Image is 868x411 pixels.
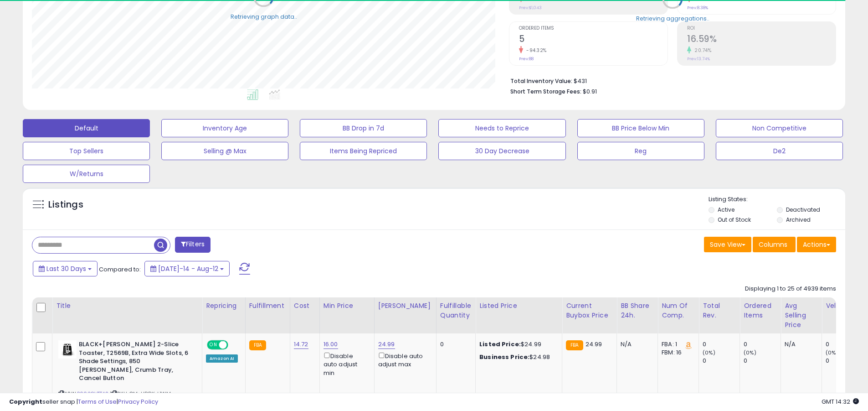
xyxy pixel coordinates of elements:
[249,340,266,350] small: FBA
[294,301,316,311] div: Cost
[33,261,98,276] button: Last 30 Days
[566,340,583,350] small: FBA
[99,265,141,274] span: Compared to:
[797,237,836,252] button: Actions
[745,285,836,293] div: Displaying 1 to 25 of 4939 items
[566,301,613,320] div: Current Buybox Price
[56,301,198,311] div: Title
[703,301,736,320] div: Total Rev.
[718,216,751,224] label: Out of Stock
[294,340,308,349] a: 14.72
[662,301,695,320] div: Num of Comp.
[161,119,288,137] button: Inventory Age
[621,340,651,349] div: N/A
[23,165,150,183] button: W/Returns
[479,340,555,349] div: $24.99
[58,340,77,359] img: 31n2RYzJIbL._SL40_.jpg
[208,341,219,349] span: ON
[704,237,751,252] button: Save View
[324,351,367,377] div: Disable auto adjust min
[759,240,787,249] span: Columns
[144,261,230,276] button: [DATE]-14 - Aug-12
[822,397,859,406] span: 2025-09-12 14:32 GMT
[703,349,715,356] small: (0%)
[586,340,602,349] span: 24.99
[206,354,238,363] div: Amazon AI
[479,353,529,361] b: Business Price:
[709,195,845,204] p: Listing States:
[636,14,709,22] div: Retrieving aggregations..
[23,119,150,137] button: Default
[479,301,558,311] div: Listed Price
[158,264,218,273] span: [DATE]-14 - Aug-12
[79,340,190,385] b: BLACK+[PERSON_NAME] 2-Slice Toaster, T2569B, Extra Wide Slots, 6 Shade Settings, 850 [PERSON_NAME...
[662,349,692,357] div: FBM: 16
[324,301,370,311] div: Min Price
[324,340,338,349] a: 16.00
[300,142,427,160] button: Items Being Repriced
[438,119,565,137] button: Needs to Reprice
[23,142,150,160] button: Top Sellers
[440,301,472,320] div: Fulfillable Quantity
[161,142,288,160] button: Selling @ Max
[716,119,843,137] button: Non Competitive
[744,301,777,320] div: Ordered Items
[744,340,781,349] div: 0
[785,340,815,349] div: N/A
[744,357,781,365] div: 0
[78,397,117,406] a: Terms of Use
[9,398,158,406] div: seller snap | |
[175,237,211,253] button: Filters
[227,341,241,349] span: OFF
[249,301,286,311] div: Fulfillment
[378,351,429,369] div: Disable auto adjust max
[577,142,704,160] button: Reg
[479,353,555,361] div: $24.98
[826,349,838,356] small: (0%)
[716,142,843,160] button: De2
[662,340,692,349] div: FBA: 1
[577,119,704,137] button: BB Price Below Min
[9,397,42,406] strong: Copyright
[826,357,863,365] div: 0
[378,301,432,311] div: [PERSON_NAME]
[48,198,83,211] h5: Listings
[753,237,796,252] button: Columns
[786,216,811,224] label: Archived
[118,397,158,406] a: Privacy Policy
[703,357,740,365] div: 0
[785,301,818,330] div: Avg Selling Price
[621,301,654,320] div: BB Share 24h.
[231,12,297,21] div: Retrieving graph data..
[479,340,521,349] b: Listed Price:
[206,301,241,311] div: Repricing
[826,301,859,311] div: Velocity
[703,340,740,349] div: 0
[438,142,565,160] button: 30 Day Decrease
[744,349,756,356] small: (0%)
[46,264,86,273] span: Last 30 Days
[378,340,395,349] a: 24.99
[440,340,468,349] div: 0
[718,206,734,213] label: Active
[300,119,427,137] button: BB Drop in 7d
[826,340,863,349] div: 0
[786,206,820,213] label: Deactivated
